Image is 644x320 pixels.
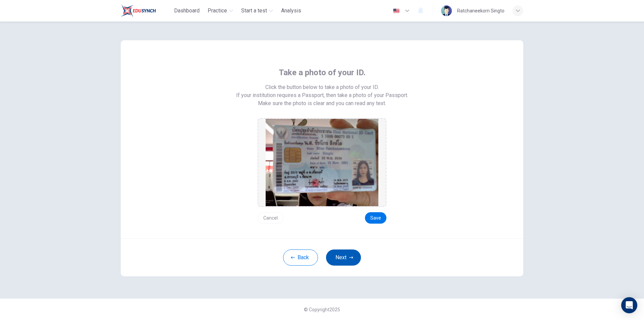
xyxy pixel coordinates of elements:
button: Dashboard [171,5,202,17]
button: Back [283,249,318,266]
span: Analysis [281,7,301,15]
span: Make sure the photo is clear and you can read any text. [258,99,386,107]
button: Next [326,249,361,266]
span: © Copyright 2025 [304,307,340,312]
img: en [392,8,400,13]
img: preview screemshot [266,119,378,206]
a: Train Test logo [121,4,171,17]
span: Dashboard [174,7,200,15]
button: Save [365,212,386,224]
button: Start a test [238,5,276,17]
button: Practice [205,5,236,17]
div: Open Intercom Messenger [621,297,637,313]
span: Click the button below to take a photo of your ID. If your institution requires a Passport, then ... [236,83,408,99]
span: Practice [208,7,227,15]
button: Analysis [278,5,304,17]
button: Cancel [258,212,283,224]
div: Ratchaneekorn Singto [457,7,504,15]
img: Profile picture [441,5,452,16]
span: Start a test [241,7,267,15]
span: Take a photo of your ID. [279,67,366,78]
img: Train Test logo [121,4,156,17]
